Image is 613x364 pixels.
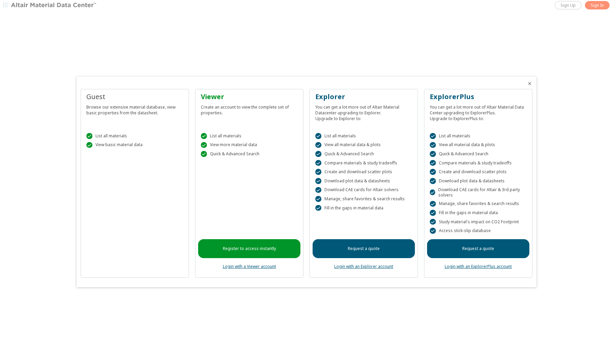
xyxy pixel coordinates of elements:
div: You can get a lot more out of Altair Material Datacenter upgrading to Explorer. Upgrade to Explor... [315,101,412,121]
div: Download CAE cards for Altair & 3rd party solvers [430,187,527,198]
div:  [86,133,92,139]
div: You can get a lot more out of Altair Material Data Center upgrading to ExplorerPlus. Upgrade to E... [430,101,527,121]
div: Guest [86,92,183,101]
div: Study material's impact on CO2 Footprint [430,219,527,225]
div: Download plot data & datasheets [315,178,412,184]
div:  [315,151,321,157]
div: Fill in the gaps in material data [430,210,527,216]
div: Create and download scatter plots [315,169,412,175]
div: List all materials [430,133,527,139]
div: List all materials [201,133,298,139]
a: Request a quote [427,239,529,258]
div: Download plot data & datasheets [430,178,527,184]
div:  [201,133,207,139]
div: Fill in the gaps in material data [315,205,412,211]
div:  [430,189,435,196]
div:  [430,142,436,148]
div:  [430,210,436,216]
div: Access stick-slip database [430,228,527,234]
div:  [315,205,321,211]
div:  [315,169,321,175]
div:  [430,169,436,175]
div: View basic material data [86,142,183,148]
div: Quick & Advanced Search [201,151,298,157]
div:  [315,142,321,148]
div: List all materials [86,133,183,139]
div:  [201,142,207,148]
div: Compare materials & study tradeoffs [430,160,527,166]
div: Browse our extensive material database, view basic properties from the datasheet. [86,101,183,116]
a: Login with a Viewer account [223,264,276,269]
div: Manage, share favorites & search results [430,201,527,207]
div:  [201,151,207,157]
div: Manage, share favorites & search results [315,196,412,202]
div:  [315,196,321,202]
div:  [315,160,321,166]
button: Close [527,81,532,86]
a: Register to access instantly [198,239,300,258]
div: Create an account to view the complete set of properties. [201,101,298,116]
div: ExplorerPlus [430,92,527,101]
div:  [430,201,436,207]
div: Quick & Advanced Search [430,151,527,157]
div:  [430,219,436,225]
div: List all materials [315,133,412,139]
div:  [430,160,436,166]
div:  [430,151,436,157]
div:  [430,133,436,139]
div:  [430,178,436,184]
div: Compare materials & study tradeoffs [315,160,412,166]
div: View all material data & plots [430,142,527,148]
div: View all material data & plots [315,142,412,148]
a: Login with an Explorer account [334,264,393,269]
div: Download CAE cards for Altair solvers [315,187,412,193]
div:  [315,187,321,193]
div: View more material data [201,142,298,148]
div:  [430,228,436,234]
div: Viewer [201,92,298,101]
div: Create and download scatter plots [430,169,527,175]
div:  [315,178,321,184]
a: Login with an ExplorerPlus account [445,264,512,269]
div:  [315,133,321,139]
div: Quick & Advanced Search [315,151,412,157]
div:  [86,142,92,148]
a: Request a quote [313,239,415,258]
div: Explorer [315,92,412,101]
